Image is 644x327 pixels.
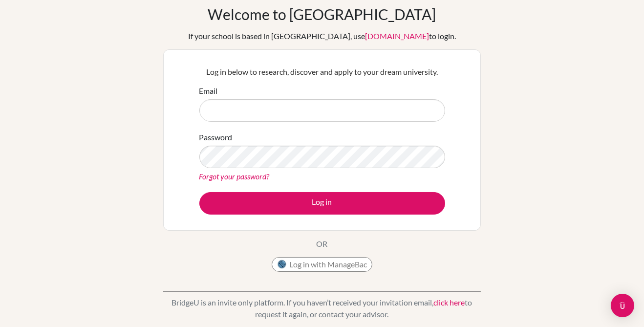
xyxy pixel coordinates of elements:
[434,298,465,307] a: click here
[208,5,436,23] h1: Welcome to [GEOGRAPHIC_DATA]
[199,172,270,181] a: Forgot your password?
[188,30,456,42] div: If your school is based in [GEOGRAPHIC_DATA], use to login.
[199,66,445,78] p: Log in below to research, discover and apply to your dream university.
[163,297,481,320] p: BridgeU is an invite only platform. If you haven’t received your invitation email, to request it ...
[272,257,372,272] button: Log in with ManageBac
[199,192,445,215] button: Log in
[317,238,328,250] p: OR
[611,294,634,317] div: Open Intercom Messenger
[199,85,218,97] label: Email
[365,31,429,41] a: [DOMAIN_NAME]
[199,131,233,143] label: Password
